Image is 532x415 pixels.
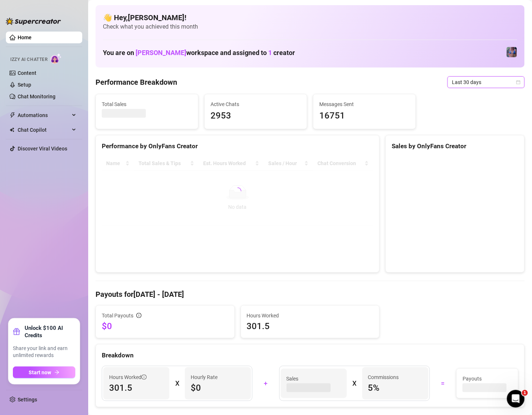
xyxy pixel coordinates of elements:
a: Chat Monitoring [18,94,55,99]
span: loading [234,187,242,195]
button: Start nowarrow-right [13,367,75,378]
div: X [353,378,356,389]
article: Commissions [368,373,399,381]
span: Payouts [463,375,512,383]
span: $0 [191,382,245,394]
span: Start now [29,370,51,375]
span: Messages Sent [319,100,410,108]
span: Active Chats [211,100,301,108]
img: Chat Copilot [10,127,14,132]
span: Automations [18,109,70,121]
span: Izzy AI Chatter [10,56,47,63]
div: X [175,378,179,389]
div: Sales by OnlyFans Creator [392,141,518,151]
iframe: Intercom live chat [507,390,525,408]
div: Performance by OnlyFans Creator [102,141,373,151]
span: Sales [287,375,341,383]
h4: Payouts for [DATE] - [DATE] [96,289,525,299]
h1: You are on workspace and assigned to creator [103,49,295,57]
span: 5 % [368,382,423,394]
span: info-circle [136,313,141,318]
span: 1 [268,49,272,57]
span: 301.5 [109,382,163,394]
span: 301.5 [247,320,374,332]
h4: 👋 Hey, [PERSON_NAME] ! [103,12,517,23]
span: calendar [516,80,521,84]
span: $0 [102,320,229,332]
div: = [434,378,452,389]
a: Home [18,34,32,40]
span: [PERSON_NAME] [136,49,186,57]
span: 1 [522,390,528,396]
span: arrow-right [54,370,60,375]
a: Setup [18,82,31,88]
span: 16751 [319,109,410,123]
a: Discover Viral Videos [18,146,67,152]
span: 2953 [211,109,301,123]
span: info-circle [141,375,147,380]
strong: Unlock $100 AI Credits [25,324,75,339]
a: Settings [18,397,37,403]
span: Chat Copilot [18,124,70,136]
span: Share your link and earn unlimited rewards [13,345,75,359]
img: logo-BBDzfeDw.svg [6,18,61,25]
img: AI Chatter [50,53,62,64]
span: Total Payouts [102,312,133,320]
span: Hours Worked [109,373,147,381]
span: thunderbolt [10,112,15,118]
span: gift [13,328,20,335]
a: Content [18,70,36,76]
img: Jaylie [507,47,517,57]
div: + [257,378,274,389]
span: Hours Worked [247,312,374,320]
span: Last 30 days [452,77,520,88]
div: Breakdown [102,350,518,360]
article: Hourly Rate [191,373,218,381]
span: Total Sales [102,100,192,108]
h4: Performance Breakdown [96,77,177,87]
span: Check what you achieved this month [103,23,517,31]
